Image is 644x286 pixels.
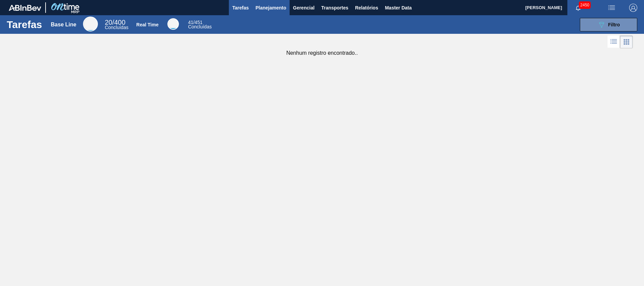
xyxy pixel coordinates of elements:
[7,21,42,28] h1: Tarefas
[105,25,128,30] span: Concluídas
[188,20,212,29] div: Real Time
[355,4,378,12] span: Relatórios
[629,4,637,12] img: Logout
[105,20,128,30] div: Base Line
[608,4,616,12] img: userActions
[620,35,633,48] div: Visão em Cards
[232,4,249,12] span: Tarefas
[321,4,348,12] span: Transportes
[608,22,620,27] span: Filtro
[608,35,620,48] div: Visão em Lista
[567,3,589,13] button: Notificações
[256,4,286,12] span: Planejamento
[188,24,212,29] span: Concluídas
[105,19,125,26] span: / 400
[167,18,179,30] div: Real Time
[188,20,193,25] span: 41
[105,19,112,26] span: 20
[385,4,411,12] span: Master Data
[293,4,315,12] span: Gerencial
[579,1,591,9] span: 2450
[188,20,203,25] span: / 451
[83,17,98,31] div: Base Line
[9,5,41,11] img: TNhmsLtSVTkK8tSr43FrP2fwEKptu5GPRR3wAAAABJRU5ErkJggg==
[51,22,77,28] div: Base Line
[580,18,637,31] button: Filtro
[136,22,159,27] div: Real Time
